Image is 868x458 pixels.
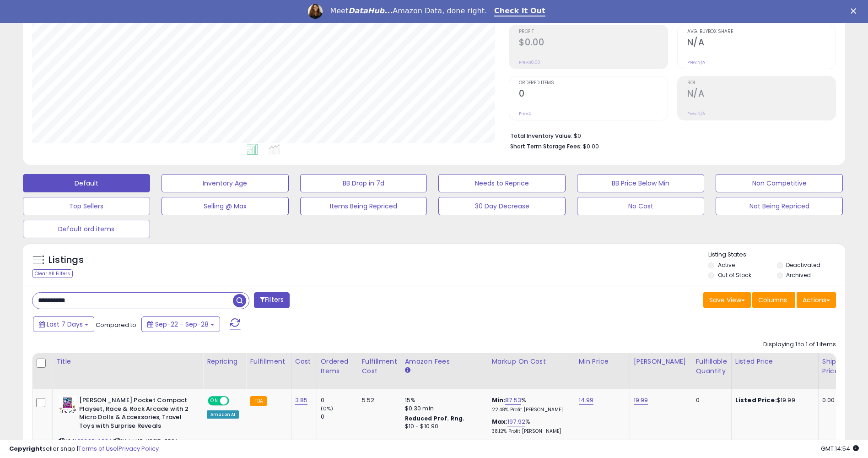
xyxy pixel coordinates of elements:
p: 22.48% Profit [PERSON_NAME] [492,407,568,413]
div: Ship Price [822,357,841,376]
div: Meet Amazon Data, done right. [330,6,487,16]
button: Sep-22 - Sep-28 [141,316,220,332]
div: % [492,418,568,435]
button: Selling @ Max [162,197,289,215]
label: Active [718,261,735,269]
div: Displaying 1 to 1 of 1 items [763,340,836,349]
small: Amazon Fees. [405,366,410,375]
button: BB Price Below Min [577,174,704,192]
div: Fulfillable Quantity [696,357,728,376]
button: Actions [797,292,836,308]
th: The percentage added to the cost of goods (COGS) that forms the calculator for Min & Max prices. [488,353,575,389]
div: 0 [696,396,724,404]
h2: 0 [519,88,667,101]
label: Archived [786,271,811,279]
a: 197.92 [507,417,525,426]
span: OFF [228,397,243,405]
img: Profile image for Georgie [308,4,323,19]
div: $0.30 min [405,404,481,413]
small: Prev: N/A [687,111,705,116]
a: 87.53 [505,396,521,405]
div: [PERSON_NAME] [634,357,688,366]
b: Short Term Storage Fees: [510,142,582,150]
div: Repricing [207,357,242,366]
img: 51jrPPZx89L._SL40_.jpg [59,396,77,414]
span: Sep-22 - Sep-28 [155,320,209,329]
span: ON [209,397,220,405]
button: 30 Day Decrease [438,197,566,215]
div: 15% [405,396,481,404]
li: $0 [510,130,829,141]
button: Default ord items [23,220,150,238]
button: BB Drop in 7d [300,174,427,192]
div: Ordered Items [321,357,354,376]
div: % [492,396,568,413]
button: Needs to Reprice [438,174,566,192]
span: 2025-10-8 14:54 GMT [821,444,859,453]
button: Filters [254,292,290,308]
button: Inventory Age [162,174,289,192]
h2: N/A [687,37,836,49]
div: Listed Price [735,357,814,366]
small: (0%) [321,405,334,412]
span: Columns [758,295,787,305]
p: 38.12% Profit [PERSON_NAME] [492,428,568,435]
b: Reduced Prof. Rng. [405,414,465,422]
div: Amazon Fees [405,357,484,366]
b: [PERSON_NAME] Pocket Compact Playset, Race & Rock Arcade with 2 Micro Dolls & Accessories, Travel... [79,396,190,432]
div: 0 [321,396,358,404]
b: Max: [492,417,508,426]
h2: $0.00 [519,37,667,49]
button: Default [23,174,150,192]
a: 19.99 [634,396,648,405]
small: Prev: $0.00 [519,60,540,65]
span: $0.00 [583,142,599,151]
div: Clear All Filters [32,269,73,278]
div: $19.99 [735,396,811,404]
div: 5.52 [362,396,394,404]
div: Title [56,357,199,366]
button: No Cost [577,197,704,215]
div: 0 [321,413,358,421]
b: Min: [492,396,506,404]
span: Last 7 Days [47,320,83,329]
a: Terms of Use [78,444,117,453]
div: Min Price [579,357,626,366]
div: $10 - $10.90 [405,423,481,431]
h2: N/A [687,88,836,101]
span: Profit [519,29,667,34]
button: Columns [752,292,795,308]
button: Save View [703,292,751,308]
strong: Copyright [9,444,43,453]
label: Deactivated [786,261,820,269]
small: FBA [250,396,267,406]
span: ROI [687,81,836,86]
label: Out of Stock [718,271,751,279]
button: Last 7 Days [33,316,94,332]
a: Check It Out [494,6,545,16]
a: 14.99 [579,396,594,405]
h5: Listings [49,254,84,267]
div: seller snap | | [9,445,159,453]
div: Amazon AI [207,410,239,419]
a: Privacy Policy [119,444,159,453]
small: Prev: 0 [519,111,532,116]
span: Ordered Items [519,81,667,86]
div: Markup on Cost [492,357,571,366]
button: Items Being Repriced [300,197,427,215]
div: Fulfillment [250,357,287,366]
small: Prev: N/A [687,60,705,65]
button: Top Sellers [23,197,150,215]
i: DataHub... [348,6,393,15]
div: Cost [295,357,313,366]
a: 3.85 [295,396,308,405]
b: Total Inventory Value: [510,132,572,140]
span: Compared to: [96,321,138,329]
button: Not Being Repriced [716,197,843,215]
div: Fulfillment Cost [362,357,397,376]
b: Listed Price: [735,396,777,404]
p: Listing States: [708,251,845,259]
div: Close [851,8,860,14]
span: Avg. Buybox Share [687,29,836,34]
button: Non Competitive [716,174,843,192]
